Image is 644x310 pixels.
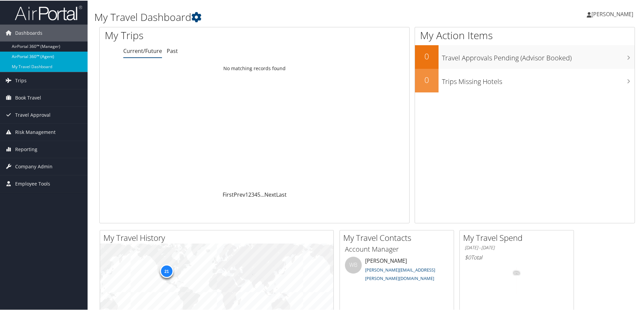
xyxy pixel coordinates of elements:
a: 0Trips Missing Hotels [415,68,635,92]
a: 3 [251,190,254,198]
h3: Account Manager [345,244,449,253]
h2: My Travel Contacts [343,231,454,243]
a: 5 [257,190,260,198]
span: Trips [15,72,27,88]
span: Travel Approval [15,106,51,123]
div: WB [345,256,362,273]
h3: Trips Missing Hotels [442,73,635,86]
a: Next [264,190,276,198]
h2: 0 [415,74,439,85]
span: Book Travel [15,89,41,106]
a: 2 [248,190,251,198]
span: Employee Tools [15,175,50,192]
h6: [DATE] - [DATE] [465,244,569,250]
span: $0 [465,253,471,260]
img: airportal-logo.png [15,4,82,20]
h2: My Travel Spend [463,231,574,243]
h6: Total [465,253,569,260]
span: … [260,190,264,198]
td: No matching records found [100,62,409,74]
li: [PERSON_NAME] [342,256,452,284]
a: First [223,190,234,198]
a: 1 [245,190,248,198]
a: 4 [254,190,257,198]
h3: Travel Approvals Pending (Advisor Booked) [442,49,635,62]
a: 0Travel Approvals Pending (Advisor Booked) [415,45,635,68]
a: [PERSON_NAME] [587,3,640,24]
span: Reporting [15,140,37,157]
a: [PERSON_NAME][EMAIL_ADDRESS][PERSON_NAME][DOMAIN_NAME] [365,266,435,281]
span: Company Admin [15,158,53,174]
div: 21 [160,264,173,277]
span: Risk Management [15,123,56,140]
a: Past [167,47,178,54]
h2: 0 [415,50,439,61]
span: Dashboards [15,24,42,41]
span: [PERSON_NAME] [591,10,633,17]
a: Prev [234,190,245,198]
a: Current/Future [123,47,162,54]
a: Last [276,190,287,198]
h1: My Trips [105,28,275,42]
h2: My Travel History [103,231,333,243]
tspan: 0% [514,271,519,275]
h1: My Travel Dashboard [94,9,458,24]
h1: My Action Items [415,28,635,42]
